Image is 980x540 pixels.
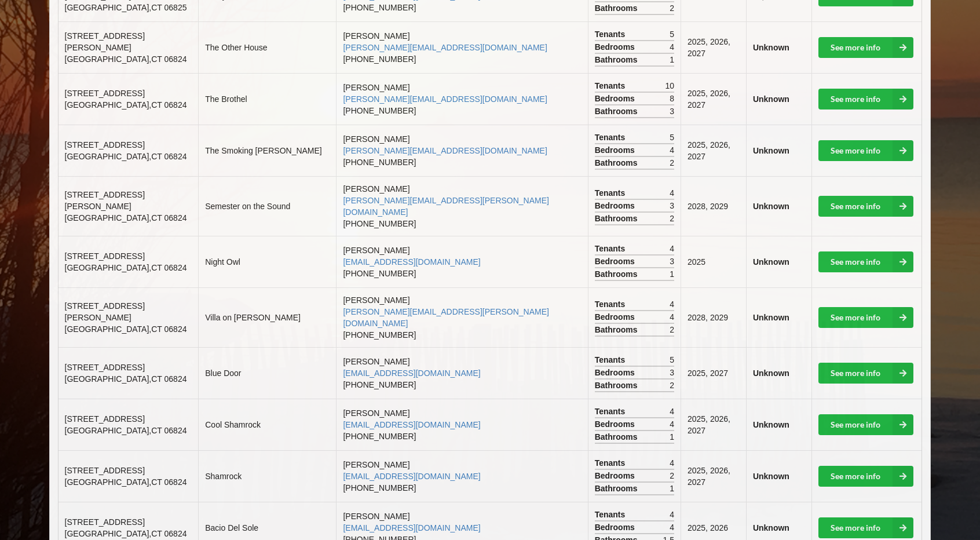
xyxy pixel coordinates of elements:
span: Bathrooms [595,431,641,443]
span: Bathrooms [595,157,641,169]
span: [GEOGRAPHIC_DATA] , CT 06824 [65,374,187,384]
td: [PERSON_NAME] [PHONE_NUMBER] [336,399,587,450]
span: Tenants [595,243,628,254]
span: [GEOGRAPHIC_DATA] , CT 06824 [65,100,187,110]
td: The Smoking [PERSON_NAME] [198,125,336,176]
span: [STREET_ADDRESS][PERSON_NAME] [65,301,145,322]
td: [PERSON_NAME] [PHONE_NUMBER] [336,347,587,399]
span: Tenants [595,187,628,199]
span: 4 [670,418,674,430]
span: [STREET_ADDRESS] [65,517,145,527]
span: 10 [665,80,674,92]
span: 3 [670,200,674,211]
span: 2 [670,157,674,169]
span: Bathrooms [595,268,641,280]
span: Bathrooms [595,105,641,117]
span: [GEOGRAPHIC_DATA] , CT 06824 [65,324,187,334]
td: 2028, 2029 [681,176,746,236]
span: 4 [670,243,674,254]
td: Shamrock [198,450,336,502]
span: 3 [670,367,674,378]
span: 1 [670,483,674,494]
span: [STREET_ADDRESS] [65,89,145,98]
span: [STREET_ADDRESS] [65,363,145,372]
a: See more info [818,140,913,161]
b: Unknown [753,257,789,267]
b: Unknown [753,313,789,322]
td: [PERSON_NAME] [PHONE_NUMBER] [336,125,587,176]
span: 2 [670,2,674,14]
span: Tenants [595,457,628,469]
span: 8 [670,93,674,104]
span: [STREET_ADDRESS] [65,251,145,261]
a: See more info [818,89,913,110]
span: 4 [670,298,674,310]
span: [STREET_ADDRESS] [65,466,145,475]
td: [PERSON_NAME] [PHONE_NUMBER] [336,236,587,287]
b: Unknown [753,368,789,378]
span: Bedrooms [595,41,638,53]
span: 5 [670,354,674,366]
a: [EMAIL_ADDRESS][DOMAIN_NAME] [343,472,480,481]
td: The Brothel [198,73,336,125]
td: 2025, 2026, 2027 [681,73,746,125]
span: Bathrooms [595,213,641,224]
a: See more info [818,466,913,487]
td: 2028, 2029 [681,287,746,347]
b: Unknown [753,202,789,211]
span: 3 [670,256,674,267]
span: Bathrooms [595,2,641,14]
span: [GEOGRAPHIC_DATA] , CT 06824 [65,213,187,222]
a: [EMAIL_ADDRESS][DOMAIN_NAME] [343,523,480,532]
span: [GEOGRAPHIC_DATA] , CT 06824 [65,54,187,64]
span: [GEOGRAPHIC_DATA] , CT 06824 [65,152,187,161]
td: 2025, 2027 [681,347,746,399]
span: 4 [670,41,674,53]
td: 2025, 2026, 2027 [681,125,746,176]
span: [GEOGRAPHIC_DATA] , CT 06824 [65,426,187,435]
a: [PERSON_NAME][EMAIL_ADDRESS][PERSON_NAME][DOMAIN_NAME] [343,307,549,328]
span: Tenants [595,298,628,310]
span: [STREET_ADDRESS][PERSON_NAME] [65,190,145,211]
b: Unknown [753,472,789,481]
b: Unknown [753,146,789,155]
span: Bedrooms [595,144,638,156]
span: Tenants [595,28,628,40]
span: [STREET_ADDRESS] [65,414,145,424]
span: 4 [670,144,674,156]
span: 2 [670,213,674,224]
td: [PERSON_NAME] [PHONE_NUMBER] [336,450,587,502]
a: See more info [818,251,913,272]
span: 4 [670,187,674,199]
a: [EMAIL_ADDRESS][DOMAIN_NAME] [343,368,480,378]
span: 3 [670,105,674,117]
span: 1 [670,54,674,65]
span: 5 [670,28,674,40]
a: See more info [818,37,913,58]
span: Bathrooms [595,380,641,391]
span: Bathrooms [595,483,641,494]
span: 4 [670,457,674,469]
a: [PERSON_NAME][EMAIL_ADDRESS][PERSON_NAME][DOMAIN_NAME] [343,196,549,217]
a: [EMAIL_ADDRESS][DOMAIN_NAME] [343,420,480,429]
span: Bedrooms [595,367,638,378]
a: [PERSON_NAME][EMAIL_ADDRESS][DOMAIN_NAME] [343,94,547,104]
a: [EMAIL_ADDRESS][DOMAIN_NAME] [343,257,480,267]
td: 2025, 2026, 2027 [681,21,746,73]
span: [STREET_ADDRESS] [65,140,145,149]
span: 2 [670,470,674,481]
span: Bedrooms [595,93,638,104]
span: 1 [670,431,674,443]
span: 4 [670,509,674,520]
td: [PERSON_NAME] [PHONE_NUMBER] [336,287,587,347]
span: Tenants [595,509,628,520]
span: [STREET_ADDRESS][PERSON_NAME] [65,31,145,52]
span: [GEOGRAPHIC_DATA] , CT 06824 [65,529,187,538]
a: See more info [818,363,913,384]
span: 5 [670,132,674,143]
span: 2 [670,324,674,335]
td: Blue Door [198,347,336,399]
a: See more info [818,414,913,435]
span: Tenants [595,80,628,92]
td: Villa on [PERSON_NAME] [198,287,336,347]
